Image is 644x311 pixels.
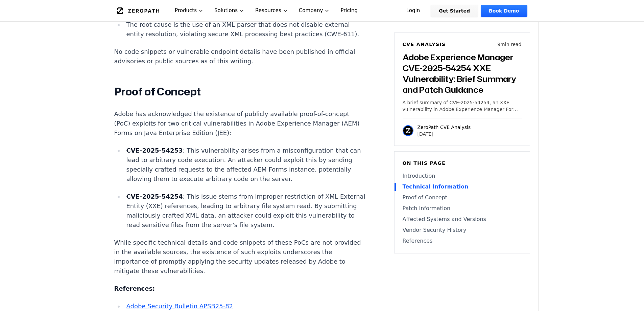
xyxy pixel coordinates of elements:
a: Vendor Security History [403,226,522,234]
p: Adobe has acknowledged the existence of publicly available proof-of-concept (PoC) exploits for tw... [114,109,366,138]
a: Patch Information [403,204,522,213]
a: Proof of Concept [403,194,522,202]
strong: CVE-2025-54254 [126,193,183,200]
strong: CVE-2025-54253 [126,147,183,154]
h6: CVE Analysis [403,41,446,48]
a: References [403,237,522,245]
h3: Adobe Experience Manager CVE-2025-54254 XXE Vulnerability: Brief Summary and Patch Guidance [403,52,522,95]
p: ZeroPath CVE Analysis [418,124,471,131]
p: No code snippets or vulnerable endpoint details have been published in official advisories or pub... [114,47,366,66]
a: Affected Systems and Versions [403,215,522,223]
a: Technical Information [403,183,522,191]
a: Login [398,5,428,17]
a: Adobe Security Bulletin APSB25-82 [126,303,233,310]
strong: References: [114,285,155,292]
a: Book Demo [481,5,527,17]
p: : This issue stems from improper restriction of XML External Entity (XXE) references, leading to ... [126,192,365,230]
p: A brief summary of CVE-2025-54254, an XXE vulnerability in Adobe Experience Manager Forms on JEE ... [403,99,522,113]
a: Get Started [431,5,478,17]
h6: On this page [403,160,522,166]
li: The root cause is the use of an XML parser that does not disable external entity resolution, viol... [124,20,366,39]
p: : This vulnerability arises from a misconfiguration that can lead to arbitrary code execution. An... [126,146,365,184]
p: [DATE] [418,131,471,137]
h2: Proof of Concept [114,85,366,98]
a: Introduction [403,172,522,180]
img: ZeroPath CVE Analysis [403,125,413,136]
p: 9 min read [497,41,521,48]
p: While specific technical details and code snippets of these PoCs are not provided in the availabl... [114,238,366,276]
